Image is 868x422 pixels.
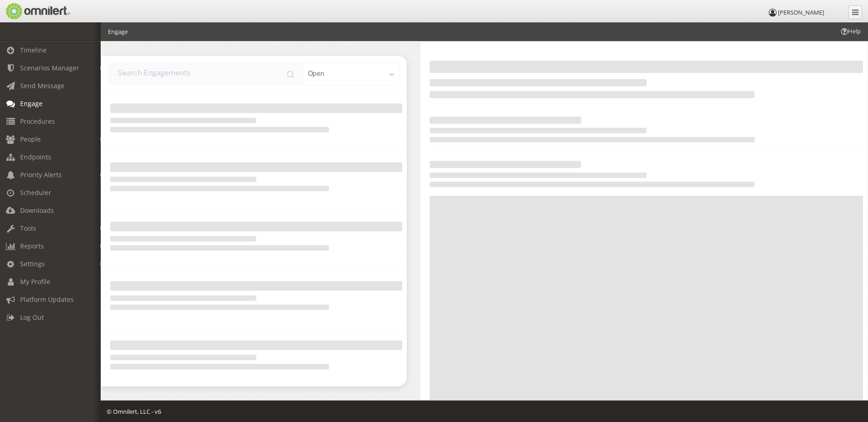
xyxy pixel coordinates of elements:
img: Omnilert [5,3,70,19]
input: input [108,63,302,85]
span: People [20,135,41,143]
span: Endpoints [20,153,51,161]
span: Platform Updates [20,295,74,304]
span: Downloads [20,206,54,215]
span: Help [840,27,861,36]
span: Scheduler [20,188,51,197]
span: My Profile [20,277,50,286]
span: Procedures [20,117,55,126]
li: Engage [108,27,128,36]
span: © Omnilert, LLC - v6 [107,407,161,416]
span: Timeline [20,46,47,54]
span: Reports [20,242,44,250]
span: Priority Alerts [20,170,62,179]
div: open [302,63,400,85]
span: [PERSON_NAME] [778,8,824,16]
span: Scenarios Manager [20,63,79,72]
span: Send Message [20,81,65,90]
span: Settings [20,259,45,268]
span: Engage [20,99,43,108]
span: Tools [20,224,36,232]
span: Log Out [20,313,44,322]
a: Collapse Menu [848,5,862,19]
